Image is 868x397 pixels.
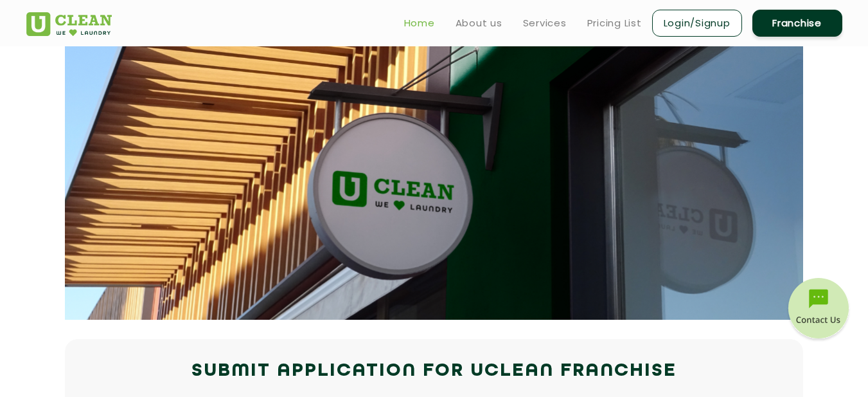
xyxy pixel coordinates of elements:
[523,15,567,31] a: Services
[26,356,842,387] h2: Submit Application for UCLEAN FRANCHISE
[404,15,435,31] a: Home
[652,10,742,37] a: Login/Signup
[456,15,502,31] a: About us
[752,10,842,37] a: Franchise
[26,12,112,36] img: UClean Laundry and Dry Cleaning
[786,278,851,342] img: contact-btn
[587,15,642,31] a: Pricing List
